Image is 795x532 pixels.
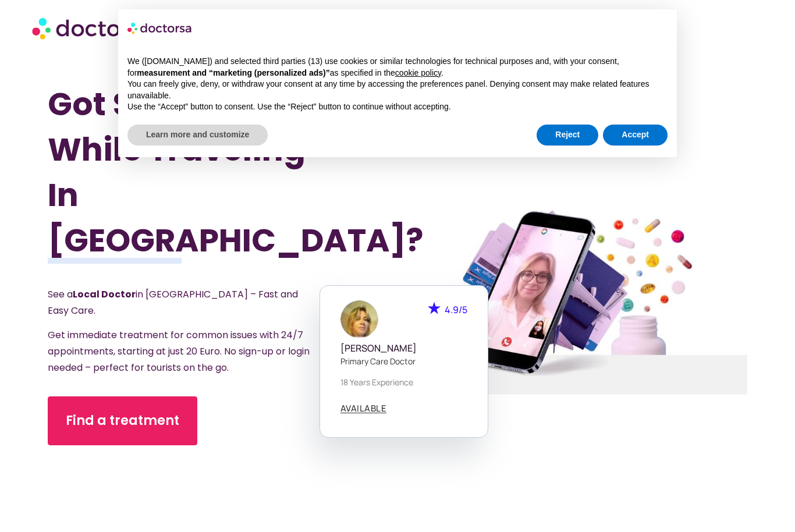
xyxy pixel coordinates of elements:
[48,396,197,445] a: Find a treatment
[48,288,298,317] span: See a in [GEOGRAPHIC_DATA] – Fast and Easy Care.
[395,68,441,77] a: cookie policy
[537,125,598,146] button: Reject
[127,19,193,37] img: logo
[340,404,387,413] span: AVAILABLE
[127,125,268,146] button: Learn more and customize
[603,125,668,146] button: Accept
[66,412,179,430] span: Find a treatment
[340,404,387,413] a: AVAILABLE
[127,56,668,79] p: We ([DOMAIN_NAME]) and selected third parties (13) use cookies or similar technologies for techni...
[137,68,329,77] strong: measurement and “marketing (personalized ads)”
[340,376,467,388] p: 18 years experience
[73,288,136,301] strong: Local Doctor
[48,81,345,263] h1: Got Sick While Traveling In [GEOGRAPHIC_DATA]?
[127,79,668,101] p: You can freely give, deny, or withdraw your consent at any time by accessing the preferences pane...
[48,328,310,374] span: Get immediate treatment for common issues with 24/7 appointments, starting at just 20 Euro. No si...
[127,101,668,113] p: Use the “Accept” button to consent. Use the “Reject” button to continue without accepting.
[340,343,467,354] h5: [PERSON_NAME]
[445,303,467,316] span: 4.9/5
[340,355,467,367] p: Primary care doctor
